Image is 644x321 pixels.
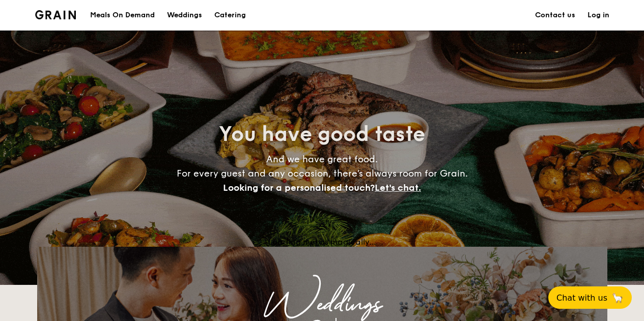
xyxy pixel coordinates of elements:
span: 🦙 [611,292,624,304]
span: Chat with us [556,293,607,303]
button: Chat with us🦙 [548,286,632,309]
div: Weddings [127,296,518,314]
img: Grain [35,10,76,19]
span: Let's chat. [375,182,421,193]
a: Logotype [35,10,76,19]
div: Loading menus magically... [37,237,607,247]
